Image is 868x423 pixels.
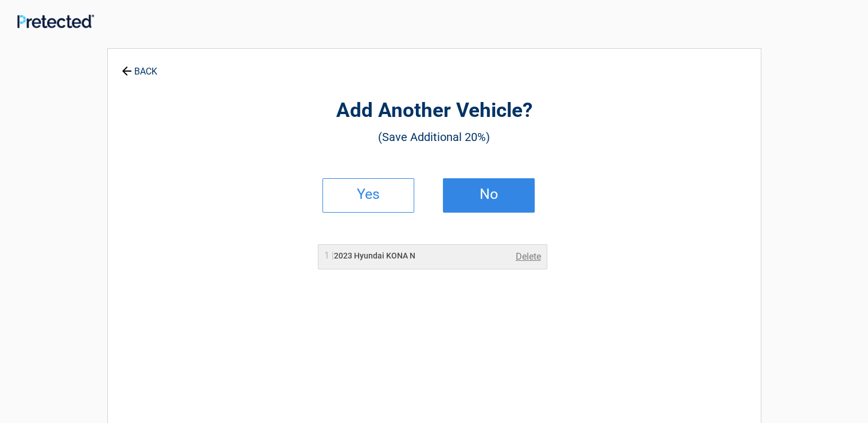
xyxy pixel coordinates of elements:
a: Delete [516,250,541,264]
h2: 2023 Hyundai KONA N [324,250,415,262]
h2: Add Another Vehicle? [171,97,698,124]
h3: (Save Additional 20%) [171,127,698,147]
h2: Yes [334,190,402,198]
a: BACK [119,56,159,76]
h2: No [455,190,523,198]
span: 1 | [324,250,334,261]
img: Main Logo [17,14,94,28]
